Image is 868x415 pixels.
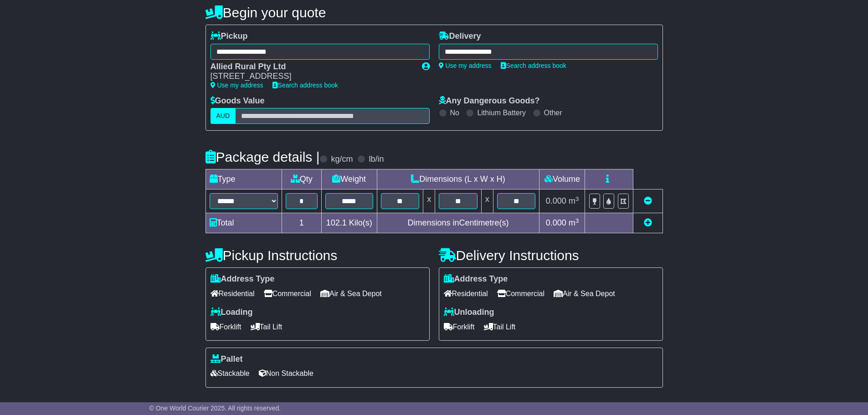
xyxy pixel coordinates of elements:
[211,96,265,106] label: Goods Value
[149,405,281,412] span: © One World Courier 2025. All rights reserved.
[539,169,585,190] td: Volume
[326,218,347,227] span: 102.1
[423,190,435,213] td: x
[259,366,313,380] span: Non Stackable
[501,62,566,69] a: Search address book
[211,320,241,334] span: Forklift
[477,108,526,117] label: Lithium Battery
[331,154,353,164] label: kg/cm
[439,248,663,263] h4: Delivery Instructions
[320,287,382,301] span: Air & Sea Depot
[205,169,282,190] td: Type
[205,248,430,263] h4: Pickup Instructions
[481,190,493,213] td: x
[211,108,236,124] label: AUD
[644,218,652,227] a: Add new item
[211,366,250,380] span: Stackable
[272,82,338,89] a: Search address book
[444,307,494,318] label: Unloading
[444,274,508,284] label: Address Type
[497,287,544,301] span: Commercial
[211,354,243,364] label: Pallet
[282,169,321,190] td: Qty
[544,108,562,117] label: Other
[211,307,253,318] label: Loading
[369,154,384,164] label: lb/in
[450,108,459,117] label: No
[439,62,492,69] a: Use my address
[321,213,377,233] td: Kilo(s)
[439,31,481,41] label: Delivery
[211,72,413,82] div: [STREET_ADDRESS]
[211,62,413,72] div: Allied Rural Pty Ltd
[211,287,255,301] span: Residential
[569,218,579,227] span: m
[377,169,539,190] td: Dimensions (L x W x H)
[264,287,311,301] span: Commercial
[439,96,540,106] label: Any Dangerous Goods?
[644,196,652,205] a: Remove this item
[569,196,579,205] span: m
[282,213,321,233] td: 1
[211,274,275,284] label: Address Type
[205,213,282,233] td: Total
[444,287,488,301] span: Residential
[377,213,539,233] td: Dimensions in Centimetre(s)
[205,5,663,20] h4: Begin your quote
[575,217,579,224] sup: 3
[546,218,566,227] span: 0.000
[575,195,579,202] sup: 3
[251,320,282,334] span: Tail Lift
[484,320,516,334] span: Tail Lift
[205,149,320,164] h4: Package details |
[211,31,248,41] label: Pickup
[444,320,475,334] span: Forklift
[211,82,263,89] a: Use my address
[546,196,566,205] span: 0.000
[321,169,377,190] td: Weight
[554,287,615,301] span: Air & Sea Depot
